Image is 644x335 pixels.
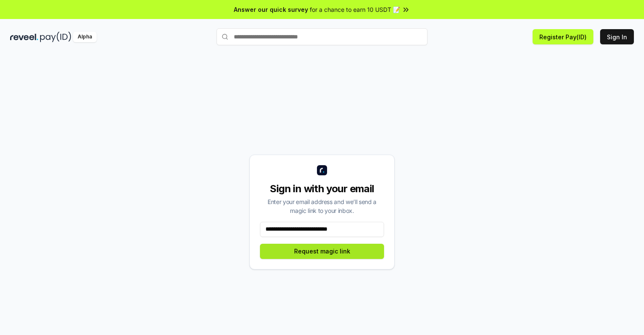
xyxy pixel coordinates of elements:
span: Answer our quick survey [234,5,308,14]
img: pay_id [40,32,71,42]
div: Alpha [73,32,97,42]
div: Sign in with your email [260,182,384,196]
button: Request magic link [260,244,384,259]
button: Register Pay(ID) [533,29,593,44]
img: logo_small [317,165,327,175]
span: for a chance to earn 10 USDT 📝 [310,5,400,14]
div: Enter your email address and we’ll send a magic link to your inbox. [260,197,384,215]
img: reveel_dark [10,32,38,42]
button: Sign In [600,29,634,44]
